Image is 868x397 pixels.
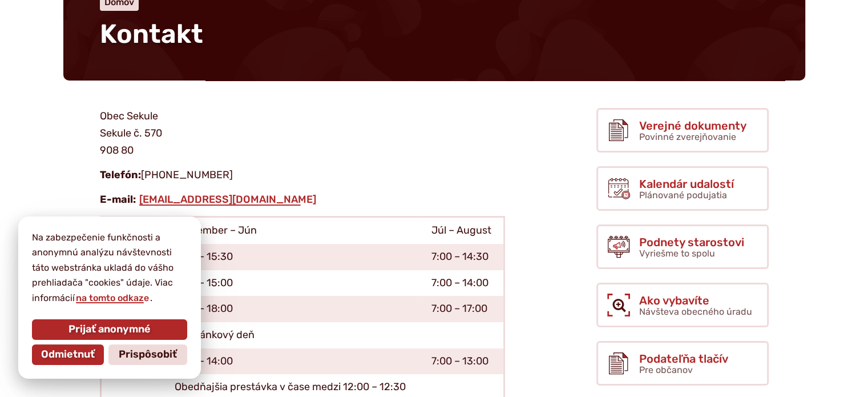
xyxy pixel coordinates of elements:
[41,348,95,361] span: Odmietnuť
[639,119,746,132] span: Verejné dokumenty
[68,323,151,336] span: Prijať anonymné
[165,244,422,270] td: 8:00 – 15:30
[422,348,504,375] td: 7:00 – 13:00
[100,108,505,159] p: Obec Sekule Sekule č. 570 908 80
[100,18,203,50] span: Kontakt
[639,131,736,142] span: Povinné zverejňovanie
[165,270,422,296] td: 8:00 – 15:00
[596,283,769,327] a: Ako vybavíte Návšteva obecného úradu
[422,217,504,244] td: Júl – August
[32,344,104,365] button: Odmietnuť
[100,167,505,184] p: [PHONE_NUMBER]
[596,166,769,211] a: Kalendár udalostí Plánované podujatia
[639,248,715,259] span: Vyriešme to spolu
[165,348,422,375] td: 8:00 – 14:00
[75,292,150,303] a: na tomto odkaze
[639,364,693,375] span: Pre občanov
[596,341,769,386] a: Podateľňa tlačív Pre občanov
[165,322,422,348] td: nestránkový deň
[596,224,769,269] a: Podnety starostovi Vyriešme to spolu
[639,306,752,317] span: Návšteva obecného úradu
[119,348,177,361] span: Prispôsobiť
[32,230,187,306] p: Na zabezpečenie funkčnosti a anonymnú analýzu návštevnosti táto webstránka ukladá do vášho prehli...
[138,193,317,206] a: [EMAIL_ADDRESS][DOMAIN_NAME]
[422,244,504,270] td: 7:00 – 14:30
[32,319,187,340] button: Prijať anonymné
[100,169,141,181] strong: Telefón:
[165,217,422,244] td: September – Jún
[422,296,504,322] td: 7:00 – 17:00
[100,193,136,206] strong: E-mail:
[639,190,727,200] span: Plánované podujatia
[639,352,728,365] span: Podateľňa tlačív
[108,344,187,365] button: Prispôsobiť
[639,294,752,307] span: Ako vybavíte
[422,270,504,296] td: 7:00 – 14:00
[165,296,422,322] td: 8:00 – 18:00
[639,236,744,248] span: Podnety starostovi
[639,178,734,190] span: Kalendár udalostí
[596,108,769,153] a: Verejné dokumenty Povinné zverejňovanie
